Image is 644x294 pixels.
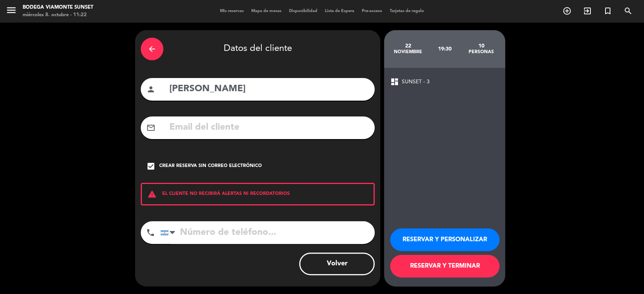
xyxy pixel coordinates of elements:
[148,44,157,54] i: arrow_back
[390,77,399,86] span: dashboard
[23,4,93,11] div: Bodega Viamonte Sunset
[141,183,375,205] div: EL CLIENTE NO RECIBIRÁ ALERTAS NI RECORDATORIOS
[146,228,155,237] i: phone
[285,9,321,13] span: Disponibilidad
[169,120,369,135] input: Email del cliente
[603,6,612,15] i: turned_in_not
[358,9,386,13] span: Pre-acceso
[142,190,162,199] i: warning
[299,253,375,275] button: Volver
[161,222,178,243] div: Argentina: +54
[247,9,285,13] span: Mapa de mesas
[463,43,500,49] div: 10
[624,6,633,15] i: search
[23,11,93,19] div: miércoles 8. octubre - 11:22
[321,9,358,13] span: Lista de Espera
[159,162,262,170] div: Crear reserva sin correo electrónico
[583,6,592,15] i: exit_to_app
[6,5,17,18] button: menu
[402,78,430,86] span: SUNSET - 3
[390,255,500,277] button: RESERVAR Y TERMINAR
[146,85,155,94] i: person
[160,221,375,244] input: Número de teléfono...
[146,162,155,171] i: check_box
[141,36,375,62] div: Datos del cliente
[216,9,247,13] span: Mis reservas
[390,43,426,49] div: 22
[390,228,500,251] button: RESERVAR Y PERSONALIZAR
[386,9,428,13] span: Tarjetas de regalo
[6,5,17,16] i: menu
[563,6,572,15] i: add_circle_outline
[169,81,369,97] input: Nombre del cliente
[426,36,463,62] div: 19:30
[146,123,155,132] i: mail_outline
[463,49,500,55] div: personas
[390,49,426,55] div: noviembre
